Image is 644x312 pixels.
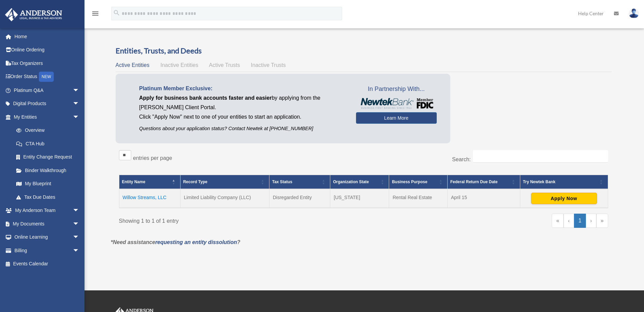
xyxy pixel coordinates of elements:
a: Tax Due Dates [9,190,86,204]
a: First [552,214,564,228]
div: Try Newtek Bank [523,178,598,186]
a: requesting an entity dissolution [155,239,237,245]
a: Binder Walkthrough [9,164,86,177]
td: Willow Streams, LLC [119,189,180,208]
a: My Entitiesarrow_drop_down [5,110,86,124]
span: Inactive Entities [160,62,198,68]
span: Active Entities [116,62,149,68]
span: arrow_drop_down [73,110,86,124]
a: My Documentsarrow_drop_down [5,217,90,231]
a: menu [91,12,99,18]
th: Try Newtek Bank : Activate to sort [520,175,608,189]
span: arrow_drop_down [73,204,86,218]
span: Apply for business bank accounts faster and easier [139,95,272,101]
span: Inactive Trusts [251,62,286,68]
button: Apply Now [531,193,597,204]
span: Organization State [333,179,369,184]
td: Limited Liability Company (LLC) [180,189,269,208]
span: Active Trusts [209,62,240,68]
a: Billingarrow_drop_down [5,244,90,257]
a: Online Learningarrow_drop_down [5,231,90,244]
td: Disregarded Entity [269,189,330,208]
a: Last [596,214,608,228]
span: arrow_drop_down [73,217,86,231]
label: entries per page [133,155,172,161]
td: April 15 [447,189,520,208]
a: Events Calendar [5,257,90,271]
th: Tax Status: Activate to sort [269,175,330,189]
span: Federal Return Due Date [450,179,498,184]
td: Rental Real Estate [389,189,448,208]
a: Order StatusNEW [5,70,90,84]
span: arrow_drop_down [73,97,86,111]
i: search [113,9,120,17]
a: My Anderson Teamarrow_drop_down [5,204,90,217]
img: NewtekBankLogoSM.png [359,98,433,109]
img: Anderson Advisors Platinum Portal [3,8,64,21]
a: Previous [564,214,574,228]
th: Organization State: Activate to sort [330,175,389,189]
p: Questions about your application status? Contact Newtek at [PHONE_NUMBER] [139,124,346,133]
a: Entity Change Request [9,150,86,164]
span: In Partnership With... [356,84,437,95]
a: Tax Organizers [5,56,90,70]
th: Entity Name: Activate to invert sorting [119,175,180,189]
span: Business Purpose [392,179,427,184]
i: menu [91,9,99,18]
td: [US_STATE] [330,189,389,208]
th: Record Type: Activate to sort [180,175,269,189]
th: Business Purpose: Activate to sort [389,175,448,189]
p: Click "Apply Now" next to one of your entities to start an application. [139,112,346,122]
span: arrow_drop_down [73,231,86,244]
a: CTA Hub [9,137,86,150]
a: Digital Productsarrow_drop_down [5,97,90,111]
th: Federal Return Due Date: Activate to sort [447,175,520,189]
a: Platinum Q&Aarrow_drop_down [5,83,90,97]
h3: Entities, Trusts, and Deeds [116,46,612,56]
span: Entity Name [122,179,145,184]
a: Next [586,214,596,228]
img: User Pic [629,8,639,18]
p: by applying from the [PERSON_NAME] Client Portal. [139,93,346,112]
a: Online Ordering [5,43,90,57]
span: arrow_drop_down [73,244,86,258]
em: *Need assistance ? [111,239,240,245]
a: My Blueprint [9,177,86,191]
div: Showing 1 to 1 of 1 entry [119,214,359,226]
p: Platinum Member Exclusive: [139,84,346,93]
span: arrow_drop_down [73,83,86,97]
a: Overview [9,124,83,137]
a: Home [5,30,90,43]
div: NEW [39,72,54,82]
span: Record Type [183,179,208,184]
a: 1 [574,214,586,228]
label: Search: [452,157,471,162]
span: Tax Status [272,179,292,184]
a: Learn More [356,112,437,124]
